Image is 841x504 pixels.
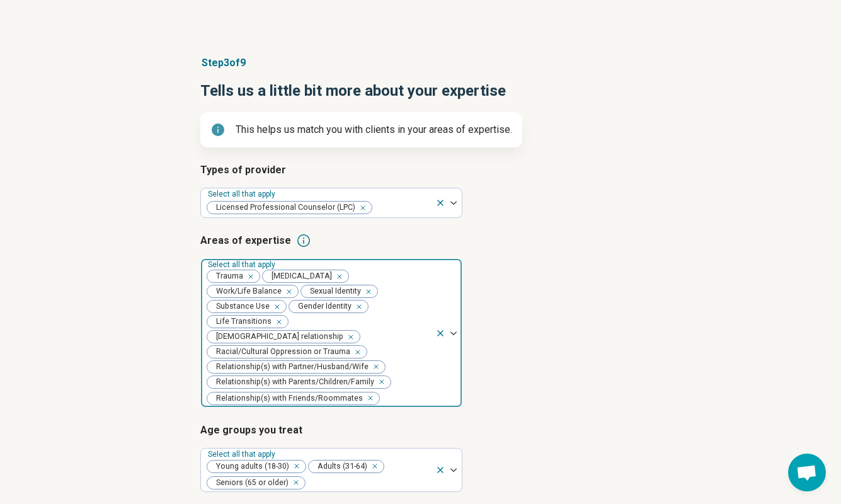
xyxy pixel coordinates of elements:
[207,202,359,214] span: Licensed Professional Counselor (LPC)
[207,346,354,358] span: Racial/Cultural Oppression or Trauma
[207,270,247,282] span: Trauma
[200,55,641,71] p: Step 3 of 9
[200,163,641,178] h3: Types of provider
[207,316,275,328] span: Life Transitions
[208,450,278,459] label: Select all that apply
[207,301,273,312] span: Substance Use
[788,454,826,491] a: Open chat
[200,233,641,248] h3: Areas of expertise
[289,301,355,312] span: Gender Identity
[208,260,278,269] label: Select all that apply
[208,190,278,198] label: Select all that apply
[207,376,378,388] span: Relationship(s) with Parents/Children/Family
[207,331,347,343] span: [DEMOGRAPHIC_DATA] relationship
[236,122,512,137] p: This helps us match you with clients in your areas of expertise.
[200,81,641,102] h1: Tells us a little bit more about your expertise
[263,270,336,282] span: [MEDICAL_DATA]
[207,361,372,373] span: Relationship(s) with Partner/Husband/Wife
[309,461,371,472] span: Adults (31-64)
[200,423,641,438] h3: Age groups you treat
[301,285,365,297] span: Sexual Identity
[207,285,285,297] span: Work/Life Balance
[207,477,292,489] span: Seniors (65 or older)
[207,392,367,404] span: Relationship(s) with Friends/Roommates
[207,461,293,472] span: Young adults (18-30)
